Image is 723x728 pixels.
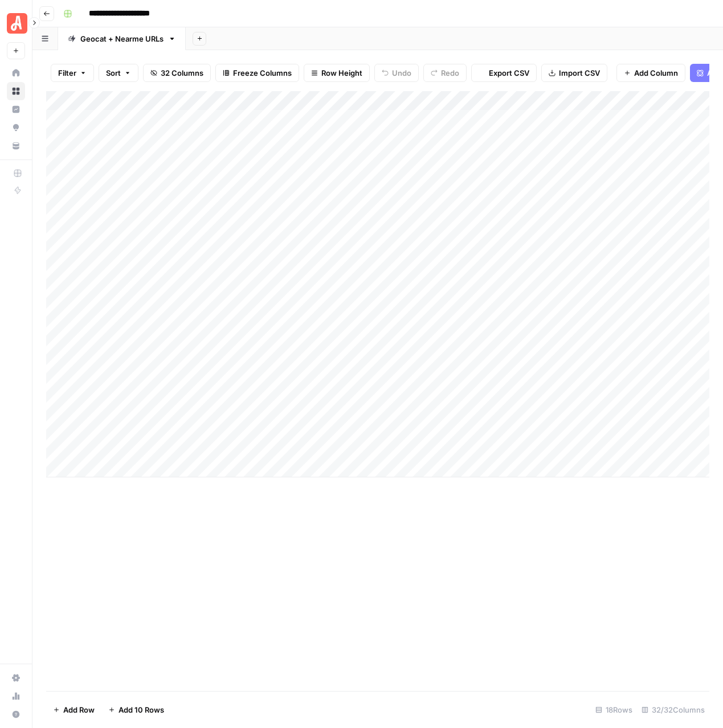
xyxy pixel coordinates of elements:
span: Add Column [634,67,678,79]
span: Add Row [63,704,95,715]
a: Settings [7,669,25,687]
button: 32 Columns [143,64,211,82]
button: Row Height [304,64,370,82]
a: Usage [7,687,25,705]
button: Sort [99,64,138,82]
img: Angi Logo [7,13,27,34]
span: Redo [441,67,459,79]
span: Freeze Columns [233,67,292,79]
a: Your Data [7,137,25,155]
span: Filter [58,67,76,79]
a: Insights [7,100,25,118]
a: Home [7,64,25,82]
button: Add Row [46,701,101,719]
span: Export CSV [489,67,529,79]
div: Geocat + Nearme URLs [80,33,164,44]
span: Add 10 Rows [119,704,164,715]
span: Import CSV [559,67,600,79]
div: 32/32 Columns [637,701,709,719]
button: Help + Support [7,705,25,723]
button: Add 10 Rows [101,701,171,719]
button: Redo [423,64,467,82]
button: Undo [374,64,419,82]
span: 32 Columns [161,67,203,79]
button: Filter [51,64,94,82]
a: Geocat + Nearme URLs [58,27,186,50]
button: Workspace: Angi [7,9,25,38]
button: Add Column [616,64,685,82]
span: Row Height [321,67,362,79]
button: Export CSV [471,64,537,82]
span: Undo [392,67,411,79]
div: 18 Rows [591,701,637,719]
a: Opportunities [7,118,25,137]
button: Freeze Columns [215,64,299,82]
span: Sort [106,67,121,79]
button: Import CSV [541,64,607,82]
a: Browse [7,82,25,100]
